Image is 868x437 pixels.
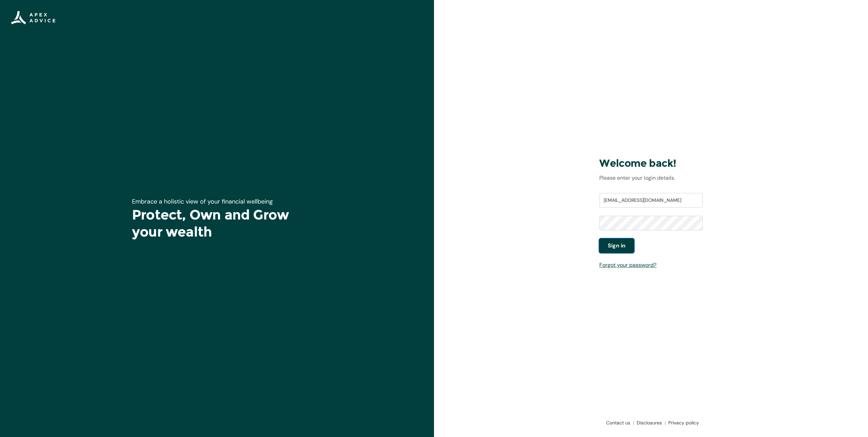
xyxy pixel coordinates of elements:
span: Sign in [608,242,625,250]
img: Apex Advice Group [11,11,55,25]
input: Username [599,193,703,208]
span: Embrace a holistic view of your financial wellbeing [132,197,273,206]
h1: Protect, Own and Grow your wealth [132,206,302,240]
h3: Welcome back! [599,157,703,170]
button: Sign in [599,239,634,253]
p: Please enter your login details. [599,174,703,182]
a: Privacy policy [666,419,699,426]
a: Contact us [603,419,634,426]
a: Forgot your password? [599,261,656,269]
a: Disclosures [634,419,666,426]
